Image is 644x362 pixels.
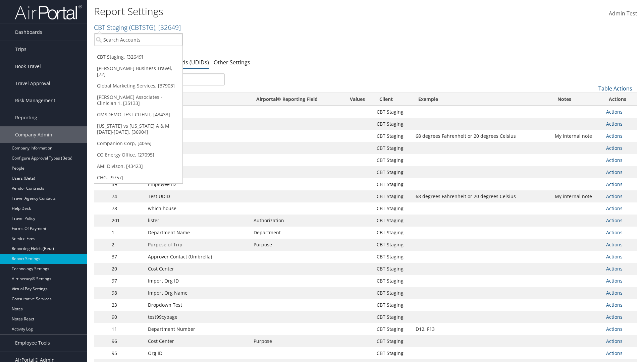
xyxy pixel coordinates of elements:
[94,51,182,63] a: CBT Staging, [32649]
[609,10,637,17] span: Admin Test
[94,172,182,183] a: CHG, [9757]
[15,58,41,75] span: Book Travel
[145,142,250,154] td: Job Title
[145,347,250,359] td: Org ID
[606,253,623,260] a: Actions
[15,109,37,126] span: Reporting
[145,190,250,202] td: Test UDID
[606,121,623,127] a: Actions
[606,217,623,224] a: Actions
[145,130,250,142] td: free
[373,154,412,166] td: CBT Staging
[145,93,250,106] th: Name
[373,130,412,142] td: CBT Staging
[108,287,145,299] td: 98
[15,92,55,109] span: Risk Management
[145,178,250,190] td: Employee ID
[155,23,181,32] span: , [ 32649 ]
[145,263,250,275] td: Cost Center
[606,241,623,248] a: Actions
[108,239,145,251] td: 2
[145,239,250,251] td: Purpose of Trip
[108,311,145,323] td: 90
[145,154,250,166] td: VIP
[108,347,145,359] td: 95
[250,239,341,251] td: Purpose
[412,130,551,142] td: 68 degrees Fahrenheit or 20 degrees Celsius
[412,190,551,202] td: 68 degrees Fahrenheit or 20 degrees Celsius
[94,34,182,46] input: Search Accounts
[145,215,250,227] td: lister
[108,190,145,202] td: 74
[373,106,412,118] td: CBT Staging
[412,93,551,106] th: Example
[373,311,412,323] td: CBT Staging
[108,251,145,263] td: 37
[606,290,623,296] a: Actions
[373,93,412,106] th: Client
[108,178,145,190] td: 59
[145,202,250,215] td: which house
[94,161,182,172] a: AMI Divison, [43423]
[373,202,412,215] td: CBT Staging
[15,41,26,58] span: Trips
[250,227,341,239] td: Department
[15,4,82,20] img: airportal-logo.png
[250,335,341,347] td: Purpose
[373,263,412,275] td: CBT Staging
[94,109,182,120] a: GMSDEMO TEST CLIENT, [43433]
[145,311,250,323] td: test99cybage
[341,93,373,106] th: Values
[108,323,145,335] td: 11
[606,326,623,332] a: Actions
[108,275,145,287] td: 97
[606,133,623,139] a: Actions
[373,299,412,311] td: CBT Staging
[214,59,250,66] a: Other Settings
[606,338,623,344] a: Actions
[15,75,50,92] span: Travel Approval
[609,3,637,24] a: Admin Test
[108,299,145,311] td: 23
[145,251,250,263] td: Approver Contact (Umbrella)
[145,275,250,287] td: Import Org ID
[94,149,182,161] a: CO Energy Office, [27095]
[606,109,623,115] a: Actions
[606,181,623,187] a: Actions
[108,227,145,239] td: 1
[94,138,182,149] a: Companion Corp, [4056]
[606,350,623,356] a: Actions
[108,335,145,347] td: 96
[606,314,623,320] a: Actions
[145,287,250,299] td: Import Org Name
[373,142,412,154] td: CBT Staging
[373,347,412,359] td: CBT Staging
[373,178,412,190] td: CBT Staging
[250,215,341,227] td: Authorization
[145,118,250,130] td: Lister
[606,278,623,284] a: Actions
[15,126,52,143] span: Company Admin
[145,106,250,118] td: QAM
[145,299,250,311] td: Dropdown Test
[598,85,632,92] a: Table Actions
[373,251,412,263] td: CBT Staging
[373,166,412,178] td: CBT Staging
[108,263,145,275] td: 20
[606,205,623,212] a: Actions
[606,157,623,163] a: Actions
[412,323,551,335] td: D12, F13
[108,215,145,227] td: 201
[606,265,623,272] a: Actions
[373,323,412,335] td: CBT Staging
[373,275,412,287] td: CBT Staging
[94,23,181,32] a: CBT Staging
[606,193,623,199] a: Actions
[606,229,623,236] a: Actions
[373,190,412,202] td: CBT Staging
[145,335,250,347] td: Cost Center
[94,4,456,18] h1: Report Settings
[606,169,623,175] a: Actions
[551,93,602,106] th: Notes
[145,227,250,239] td: Department Name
